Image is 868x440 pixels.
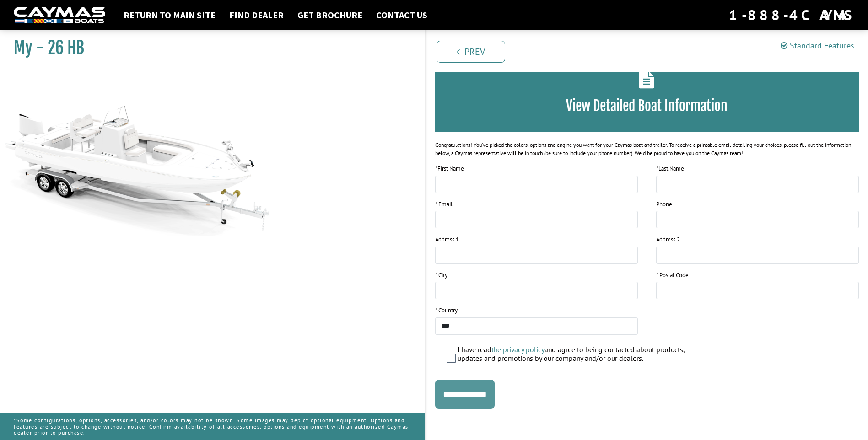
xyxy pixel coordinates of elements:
[449,97,846,114] h3: View Detailed Boat Information
[656,235,680,244] label: Address 2
[225,9,288,21] a: Find Dealer
[14,7,105,24] img: white-logo-c9c8dbefe5ff5ceceb0f0178aa75bf4bb51f6bca0971e226c86eb53dfe498488.png
[729,5,854,25] div: 1-888-4CAYMAS
[435,141,859,157] div: Congratulations! You’ve picked the colors, options and engine you want for your Caymas boat and t...
[435,164,464,173] label: First Name
[435,306,458,315] label: * Country
[435,271,447,280] label: * City
[656,164,684,173] label: Last Name
[656,271,689,280] label: * Postal Code
[458,345,705,365] label: I have read and agree to being contacted about products, updates and promotions by our company an...
[372,9,432,21] a: Contact Us
[14,38,402,58] h1: My - 26 HB
[781,40,854,51] a: Standard Features
[14,413,411,440] p: *Some configurations, options, accessories, and/or colors may not be shown. Some images may depic...
[435,235,459,244] label: Address 1
[435,200,453,209] label: * Email
[119,9,220,21] a: Return to main site
[437,41,505,63] a: Prev
[656,200,672,209] label: Phone
[491,345,545,354] a: the privacy policy
[293,9,367,21] a: Get Brochure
